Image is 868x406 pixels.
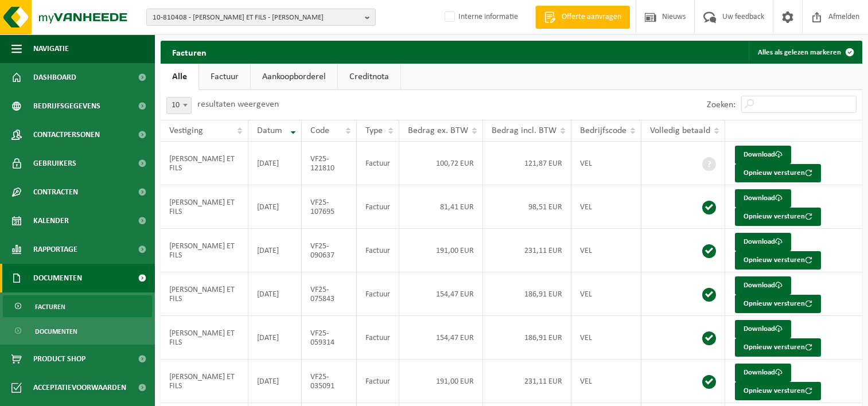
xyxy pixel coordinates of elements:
[302,316,357,360] td: VF25-059314
[483,185,571,229] td: 98,51 EUR
[302,229,357,272] td: VF25-090637
[735,164,821,182] button: Opnieuw versturen
[735,276,791,295] a: Download
[251,64,337,90] a: Aankoopborderel
[357,185,399,229] td: Factuur
[399,229,483,272] td: 191,00 EUR
[735,382,821,400] button: Opnieuw versturen
[199,64,250,90] a: Factuur
[408,126,468,135] span: Bedrag ex. BTW
[161,41,218,63] h2: Facturen
[3,295,152,317] a: Facturen
[161,142,248,185] td: [PERSON_NAME] ET FILS
[571,360,641,403] td: VEL
[338,64,400,90] a: Creditnota
[357,142,399,185] td: Factuur
[735,251,821,270] button: Opnieuw versturen
[167,97,191,114] span: 10
[35,321,77,342] span: Documenten
[35,296,65,318] span: Facturen
[571,229,641,272] td: VEL
[483,229,571,272] td: 231,11 EUR
[33,264,82,292] span: Documenten
[161,229,248,272] td: [PERSON_NAME] ET FILS
[33,373,126,402] span: Acceptatievoorwaarden
[248,272,302,316] td: [DATE]
[650,126,710,135] span: Volledig betaald
[161,316,248,360] td: [PERSON_NAME] ET FILS
[535,6,630,29] a: Offerte aanvragen
[248,360,302,403] td: [DATE]
[33,92,100,120] span: Bedrijfsgegevens
[248,185,302,229] td: [DATE]
[735,208,821,226] button: Opnieuw versturen
[357,360,399,403] td: Factuur
[483,360,571,403] td: 231,11 EUR
[735,295,821,313] button: Opnieuw versturen
[169,126,203,135] span: Vestiging
[33,63,76,92] span: Dashboard
[571,142,641,185] td: VEL
[571,185,641,229] td: VEL
[197,100,279,109] label: resultaten weergeven
[365,126,383,135] span: Type
[483,316,571,360] td: 186,91 EUR
[749,41,861,64] button: Alles als gelezen markeren
[707,100,735,110] label: Zoeken:
[302,272,357,316] td: VF25-075843
[310,126,329,135] span: Code
[3,320,152,342] a: Documenten
[735,233,791,251] a: Download
[33,149,76,178] span: Gebruikers
[161,64,198,90] a: Alle
[248,142,302,185] td: [DATE]
[442,9,518,26] label: Interne informatie
[33,120,100,149] span: Contactpersonen
[735,364,791,382] a: Download
[248,229,302,272] td: [DATE]
[248,316,302,360] td: [DATE]
[571,316,641,360] td: VEL
[735,320,791,338] a: Download
[33,178,78,206] span: Contracten
[33,34,69,63] span: Navigatie
[483,272,571,316] td: 186,91 EUR
[559,11,624,23] span: Offerte aanvragen
[302,360,357,403] td: VF25-035091
[492,126,556,135] span: Bedrag incl. BTW
[571,272,641,316] td: VEL
[33,206,69,235] span: Kalender
[153,9,360,26] span: 10-810408 - [PERSON_NAME] ET FILS - [PERSON_NAME]
[735,189,791,208] a: Download
[302,185,357,229] td: VF25-107695
[146,9,376,26] button: 10-810408 - [PERSON_NAME] ET FILS - [PERSON_NAME]
[399,185,483,229] td: 81,41 EUR
[357,272,399,316] td: Factuur
[166,97,192,114] span: 10
[357,316,399,360] td: Factuur
[399,316,483,360] td: 154,47 EUR
[302,142,357,185] td: VF25-121810
[735,146,791,164] a: Download
[399,272,483,316] td: 154,47 EUR
[161,360,248,403] td: [PERSON_NAME] ET FILS
[33,235,77,264] span: Rapportage
[399,360,483,403] td: 191,00 EUR
[735,338,821,357] button: Opnieuw versturen
[257,126,282,135] span: Datum
[399,142,483,185] td: 100,72 EUR
[33,345,85,373] span: Product Shop
[357,229,399,272] td: Factuur
[161,272,248,316] td: [PERSON_NAME] ET FILS
[483,142,571,185] td: 121,87 EUR
[580,126,626,135] span: Bedrijfscode
[161,185,248,229] td: [PERSON_NAME] ET FILS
